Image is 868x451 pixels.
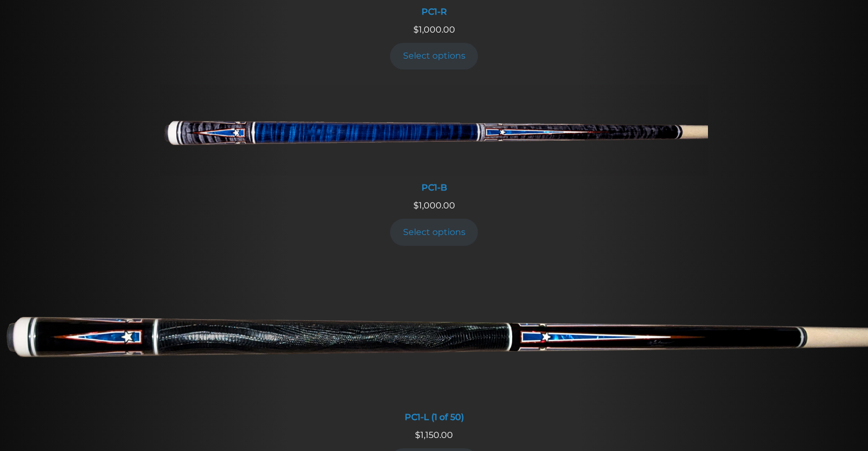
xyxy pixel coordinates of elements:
[413,24,455,35] span: 1,000.00
[160,182,708,193] div: PC1-B
[415,430,420,440] span: $
[160,85,708,199] a: PC1-B PC1-B
[390,43,478,69] a: Add to cart: “PC1-R”
[160,85,708,176] img: PC1-B
[413,200,419,211] span: $
[415,430,453,440] span: 1,150.00
[160,7,708,17] div: PC1-R
[413,200,455,211] span: 1,000.00
[390,219,478,245] a: Add to cart: “PC1-B”
[413,24,419,35] span: $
